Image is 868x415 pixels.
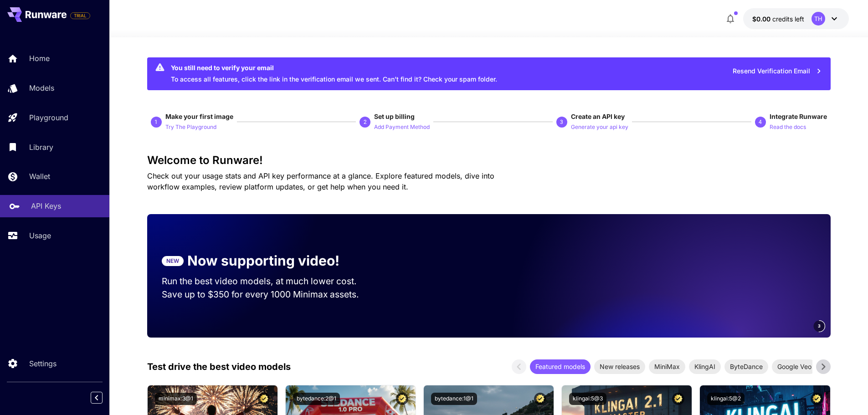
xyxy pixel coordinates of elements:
[689,359,721,374] div: KlingAI
[187,251,339,271] p: Now supporting video!
[147,154,831,167] h3: Welcome to Runware!
[743,8,849,29] button: $0.00TH
[293,393,340,405] button: bytedance:2@1
[147,360,291,374] p: Test drive the best video models
[171,63,497,72] div: You still need to verify your email
[166,257,179,265] p: NEW
[154,118,158,126] p: 1
[374,113,415,120] span: Set up billing
[759,118,762,126] p: 4
[258,393,270,405] button: Certified Model – Vetted for best performance and includes a commercial license.
[147,171,494,191] span: Check out your usage stats and API key performance at a glance. Explore featured models, dive int...
[724,359,768,374] div: ByteDance
[98,389,109,406] div: Collapse sidebar
[534,393,546,405] button: Certified Model – Vetted for best performance and includes a commercial license.
[812,12,825,26] div: TH
[530,359,591,374] div: Featured models
[31,200,61,211] p: API Keys
[29,230,51,241] p: Usage
[770,113,827,120] span: Integrate Runware
[728,62,827,81] button: Resend Verification Email
[571,113,625,120] span: Create an API key
[772,359,817,374] div: Google Veo
[29,171,50,182] p: Wallet
[752,14,804,24] div: $0.00
[364,118,367,126] p: 2
[649,362,685,371] span: MiniMax
[530,362,591,371] span: Featured models
[155,393,197,405] button: minimax:3@1
[772,362,817,371] span: Google Veo
[70,10,90,21] span: Add your payment card to enable full platform functionality.
[571,123,628,132] p: Generate your api key
[29,142,53,153] p: Library
[672,393,684,405] button: Certified Model – Vetted for best performance and includes a commercial license.
[91,392,103,404] button: Collapse sidebar
[171,60,497,87] div: To access all features, click the link in the verification email we sent. Can’t find it? Check yo...
[594,359,645,374] div: New releases
[689,362,721,371] span: KlingAI
[162,275,374,288] p: Run the best video models, at much lower cost.
[29,112,68,123] p: Playground
[818,323,821,329] span: 3
[772,15,804,23] span: credits left
[752,15,772,23] span: $0.00
[165,121,216,132] button: Try The Playground
[396,393,408,405] button: Certified Model – Vetted for best performance and includes a commercial license.
[569,393,606,405] button: klingai:5@3
[165,123,216,132] p: Try The Playground
[71,12,90,19] span: TRIAL
[29,358,56,369] p: Settings
[374,121,430,132] button: Add Payment Method
[811,393,823,405] button: Certified Model – Vetted for best performance and includes a commercial license.
[431,393,477,405] button: bytedance:1@1
[165,113,233,120] span: Make your first image
[29,53,50,64] p: Home
[29,82,54,93] p: Models
[374,123,430,132] p: Add Payment Method
[571,121,628,132] button: Generate your api key
[594,362,645,371] span: New releases
[162,288,374,301] p: Save up to $350 for every 1000 Minimax assets.
[707,393,745,405] button: klingai:5@2
[649,359,685,374] div: MiniMax
[770,121,806,132] button: Read the docs
[560,118,563,126] p: 3
[724,362,768,371] span: ByteDance
[770,123,806,132] p: Read the docs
